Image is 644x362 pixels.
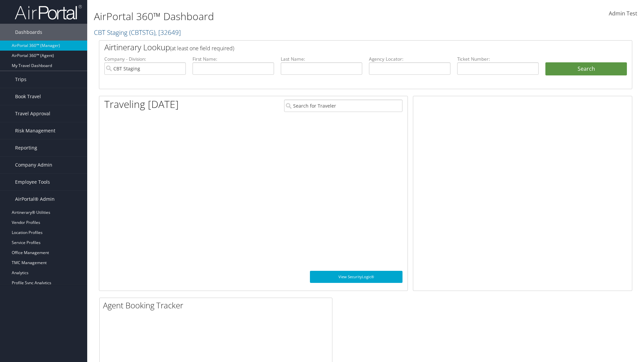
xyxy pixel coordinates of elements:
[310,271,402,283] a: View SecurityLogic®
[15,191,55,207] span: AirPortal® Admin
[15,105,50,122] span: Travel Approval
[457,56,539,62] label: Ticket Number:
[193,56,274,62] label: First Name:
[15,139,37,156] span: Reporting
[15,71,26,88] span: Trips
[94,9,456,23] h1: AirPortal 360™ Dashboard
[104,42,583,53] h2: Airtinerary Lookup
[15,157,52,173] span: Company Admin
[609,10,637,17] span: Admin Test
[281,56,362,62] label: Last Name:
[94,28,181,37] a: CBT Staging
[129,28,155,37] span: ( CBTSTG )
[15,174,50,190] span: Employee Tools
[369,56,450,62] label: Agency Locator:
[104,97,179,111] h1: Traveling [DATE]
[103,300,332,311] h2: Agent Booking Tracker
[15,88,41,105] span: Book Travel
[15,4,82,20] img: airportal-logo.png
[104,56,186,62] label: Company - Division:
[284,100,402,112] input: Search for Traveler
[15,122,55,139] span: Risk Management
[545,62,627,76] button: Search
[15,24,42,41] span: Dashboards
[170,45,234,52] span: (at least one field required)
[155,28,181,37] span: , [ 32649 ]
[609,3,637,24] a: Admin Test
